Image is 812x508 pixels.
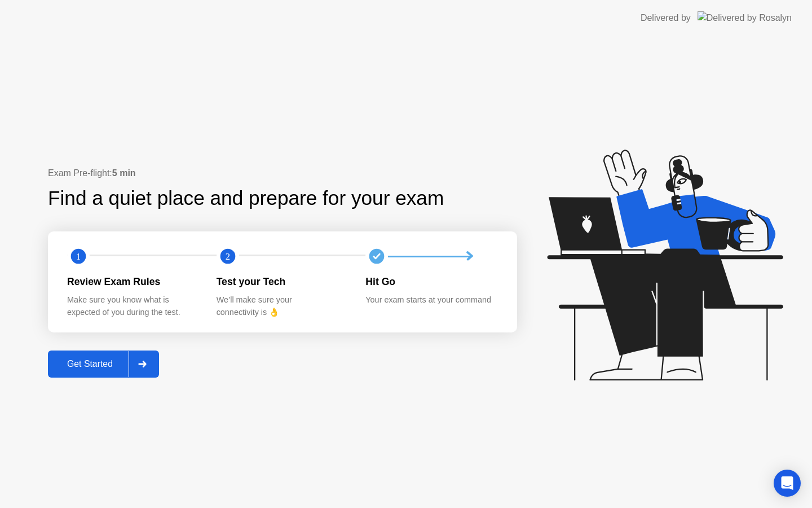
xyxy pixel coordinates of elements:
[365,274,497,289] div: Hit Go
[48,351,159,378] button: Get Started
[48,167,517,180] div: Exam Pre-flight:
[217,274,348,289] div: Test your Tech
[698,11,792,24] img: Delivered by Rosalyn
[226,251,230,262] text: 2
[774,470,801,497] div: Open Intercom Messenger
[365,294,497,306] div: Your exam starts at your command
[641,11,691,25] div: Delivered by
[67,294,198,318] div: Make sure you know what is expected of you during the test.
[112,168,136,178] b: 5 min
[51,359,129,369] div: Get Started
[48,183,445,213] div: Find a quiet place and prepare for your exam
[76,251,81,262] text: 1
[217,294,348,318] div: We’ll make sure your connectivity is 👌
[67,274,198,289] div: Review Exam Rules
